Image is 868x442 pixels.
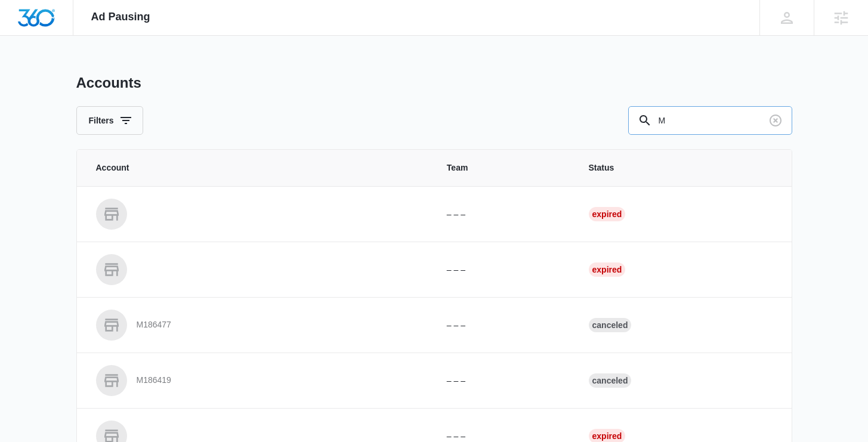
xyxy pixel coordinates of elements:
button: Filters [76,106,143,135]
p: – – – [447,208,560,221]
div: Expired [589,207,626,221]
input: Search By Account Number [628,106,792,135]
span: Account [96,162,418,174]
p: M186419 [137,375,171,387]
p: M186477 [137,319,171,331]
div: Expired [589,262,626,277]
h1: Accounts [76,74,141,92]
a: M186477 [96,310,418,341]
button: Clear [766,111,785,130]
span: Status [589,162,773,174]
div: Canceled [589,318,632,332]
p: – – – [447,319,560,332]
div: Canceled [589,373,632,388]
a: M186419 [96,365,418,396]
p: – – – [447,375,560,387]
p: – – – [447,264,560,276]
span: Team [447,162,560,174]
span: Ad Pausing [91,11,150,23]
